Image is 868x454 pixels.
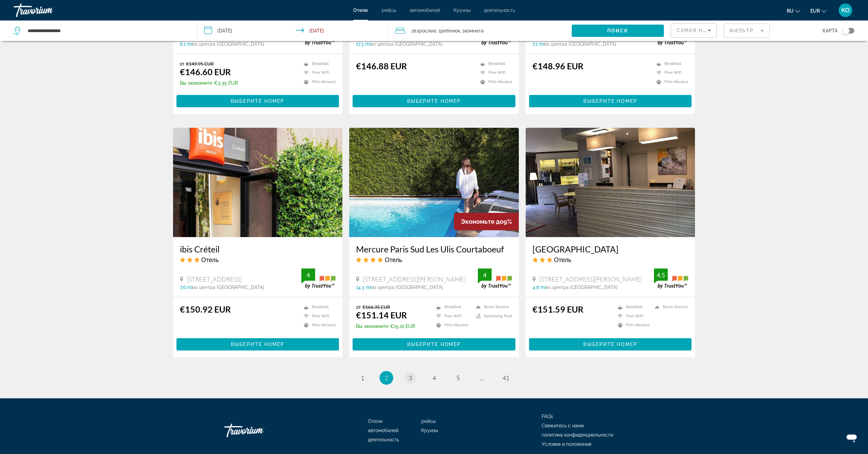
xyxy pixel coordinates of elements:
span: Круизы [454,8,470,13]
span: Выберите номер [407,342,461,347]
li: Breakfast [477,61,512,67]
ins: €150.92 EUR [180,304,231,314]
span: Выберите номер [583,98,637,104]
button: Выберите номер [529,95,692,107]
li: Breakfast [614,304,651,310]
span: 5 [456,374,460,382]
span: от [356,304,361,310]
a: Выберите номер [529,340,692,347]
span: , 1 [460,26,484,36]
li: Breakfast [300,304,336,310]
button: Выберите номер [353,95,515,107]
span: 17.3 mi [356,41,371,47]
li: Pets Allowed [300,79,336,85]
div: 4 [478,271,492,279]
span: Комната [465,28,484,33]
span: [STREET_ADDRESS] [187,275,242,283]
p: €15.21 EUR [356,324,415,329]
li: Free WiFi [653,70,688,76]
span: Выберите номер [583,342,637,347]
span: от [180,61,185,67]
img: trustyou-badge.svg [301,269,336,289]
li: Pets Allowed [300,322,336,328]
span: Ребенок [441,28,460,33]
div: 4.5 [654,271,668,279]
ins: €148.96 EUR [532,61,583,71]
button: Выберите номер [176,95,339,107]
a: Выберите номер [529,96,692,104]
span: автомобилей [368,428,398,433]
span: из центра [GEOGRAPHIC_DATA] [371,41,442,47]
p: €3.35 EUR [180,80,238,86]
li: Breakfast [300,61,336,67]
a: Условия и положения [542,441,591,447]
a: Travorium [224,420,293,441]
button: Check-in date: Nov 28, 2025 Check-out date: Nov 30, 2025 [197,20,388,41]
a: Выберите номер [353,340,515,347]
span: [STREET_ADDRESS][PERSON_NAME] [539,275,642,283]
span: из центра [GEOGRAPHIC_DATA] [371,285,443,290]
span: Самая низкая цена [677,28,740,33]
span: ... [480,374,484,382]
ins: €151.59 EUR [532,304,583,314]
span: Выберите номер [407,98,461,104]
span: , 1 [436,26,460,36]
del: €149.95 EUR [186,61,214,67]
ins: €146.60 EUR [180,67,231,77]
a: рейсы [421,418,436,424]
span: Отель [201,256,219,263]
span: 41 [502,374,509,382]
div: 4 star Hotel [356,256,512,263]
a: Отели [368,418,382,424]
div: 4 [301,271,315,279]
span: KO [841,7,850,14]
a: [GEOGRAPHIC_DATA] [532,244,688,254]
a: деятельность [484,8,515,13]
a: Выберите номер [353,96,515,104]
li: Pets Allowed [477,79,512,85]
button: Выберите номер [176,338,339,350]
img: trustyou-badge.svg [478,269,512,289]
span: из центра [GEOGRAPHIC_DATA] [544,41,616,47]
a: деятельность [368,437,399,442]
a: рейсы [382,8,396,13]
button: Toggle map [838,28,854,34]
a: политика конфиденциальности [542,432,613,438]
a: Выберите номер [176,340,339,347]
del: €166.35 EUR [362,304,390,310]
a: Hotel image [526,128,695,237]
button: Change language [787,6,800,16]
span: 1 [361,374,364,382]
a: ibis Créteil [180,244,336,254]
img: Hotel image [173,128,343,237]
span: FAQs [542,414,553,419]
img: trustyou-badge.svg [654,269,688,289]
a: Свяжитесь с нами [542,423,584,428]
iframe: Schaltfläche zum Öffnen des Messaging-Fensters [841,427,863,449]
li: Breakfast [653,61,688,67]
span: 6.1 mi [180,41,193,47]
span: 2 [385,374,388,382]
span: карта [823,26,838,36]
span: [STREET_ADDRESS][PERSON_NAME] [363,275,466,283]
button: Поиск [572,25,664,37]
mat-select: Sort by [677,26,711,35]
span: Выберите номер [231,98,284,104]
div: 3 star Hotel [532,256,688,263]
a: автомобилей [410,8,440,13]
a: Hotel image [349,128,519,237]
span: Отель [385,256,402,263]
li: Free WiFi [614,313,651,319]
li: Free WiFi [477,70,512,76]
li: Breakfast [433,304,472,310]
